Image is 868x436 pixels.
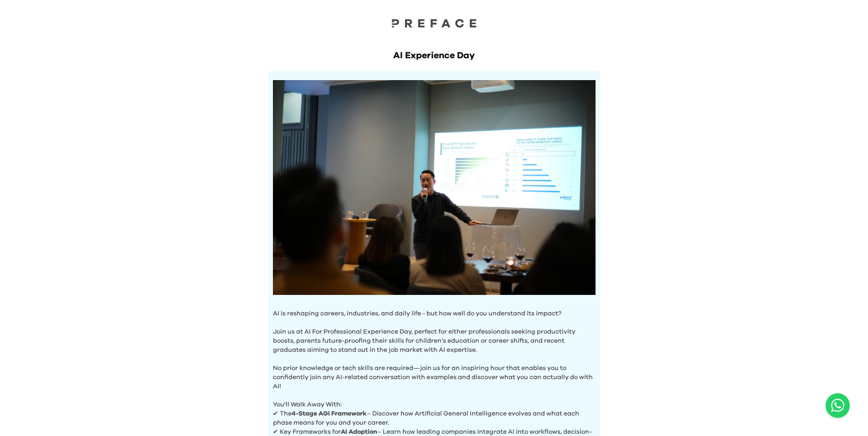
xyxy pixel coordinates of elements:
a: Chat with us on WhatsApp [826,393,850,418]
p: Join us at AI For Professional Experience Day, perfect for either professionals seeking productiv... [273,318,596,355]
img: Hero Image [273,80,596,295]
p: ✔ The – Discover how Artificial General Intelligence evolves and what each phase means for you an... [273,409,596,427]
b: 4-Stage AGI Framework [292,411,367,417]
p: You'll Walk Away With: [273,391,596,409]
button: Open WhatsApp chat [826,393,850,418]
b: AI Adoption [341,429,377,435]
a: Preface Logo [389,18,480,31]
p: No prior knowledge or tech skills are required—join us for an inspiring hour that enables you to ... [273,355,596,391]
p: AI is reshaping careers, industries, and daily life - but how well do you understand its impact? [273,309,596,318]
img: Preface Logo [389,18,480,28]
h1: AI Experience Day [268,49,600,62]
